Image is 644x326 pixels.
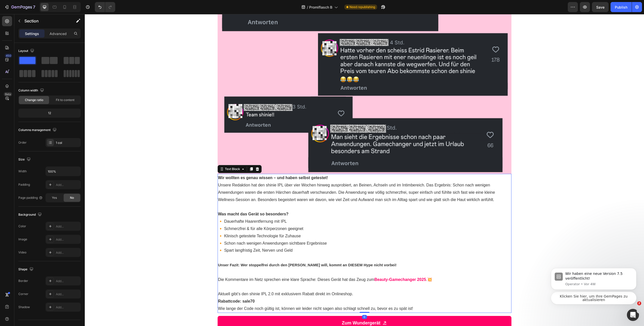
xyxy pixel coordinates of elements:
div: Publish [615,5,627,10]
div: Add... [56,279,79,283]
div: Page padding [18,195,43,200]
p: Zum Wundergerät [257,305,296,313]
div: Beta [4,92,12,96]
strong: Unser Fazit: Wer stoppelfrei durch den [PERSON_NAME] will, kommt an DIESEM Hype nicht vorbei! [133,249,312,253]
div: Order [18,140,27,145]
button: 7 [2,2,37,12]
div: Add... [56,183,79,187]
div: Add... [56,250,79,255]
span: No [70,195,74,200]
span: 2 [637,301,641,305]
span: Need republishing [349,5,375,9]
p: Die Kommentare im Netz sprechen eine klare Sprache: Dieses Gerät hat das Zeug zum .💥 [133,262,426,269]
p: 7 [33,4,35,10]
span: / [307,5,308,10]
span: Promiflasch B [309,5,332,10]
iframe: Intercom live chat [627,309,639,321]
input: Auto [46,167,80,176]
strong: Beauty-Gamechanger 2025 [290,263,341,268]
span: Fit to content [56,98,74,102]
strong: Was macht das Gerät so besonders? [133,198,204,202]
p: Settings [25,31,39,36]
div: Add... [56,305,79,310]
div: Shape [18,266,34,273]
div: 450 [5,54,12,58]
p: 🔸 Dauerhafte Haarentfernung mit IPL 🔸 Schmerzfrei & für alle Körperzonen geeignet 🔸 Klinisch gete... [133,204,426,240]
div: 0 [277,301,282,305]
span: Yes [52,195,57,200]
div: Text Block [139,153,156,157]
button: Save [592,2,609,12]
div: Image [18,237,27,242]
p: Section [24,18,66,24]
div: Padding [18,182,30,187]
div: Size [18,156,32,163]
div: Column width [18,87,45,94]
p: Wie lange der Code noch gültig ist, können wir leider nicht sagen also schlagt schnell zu, bevor ... [133,291,426,298]
strong: Wir wollten es genau wissen – und haben selbst getestet! [133,161,243,166]
div: Undo/Redo [95,2,115,12]
div: Border [18,279,28,283]
div: Add... [56,224,79,229]
div: Width [18,169,27,174]
a: Zum Wundergerät [133,302,427,316]
iframe: Intercom notifications Nachricht [543,248,644,312]
div: Add... [56,292,79,297]
span: Save [596,5,605,9]
div: 12 [19,110,80,117]
strong: Rabattcode: sale70 [133,285,170,289]
div: Video [18,250,26,255]
button: Publish [611,2,632,12]
span: Change ratio [25,98,43,102]
div: 1 col [56,141,79,145]
div: Color [18,224,26,229]
iframe: Design area [85,14,644,326]
p: Aktuell gibt’s den shinie IPL 2.0 mit exklusivem Rabatt direkt im Onlineshop. [133,276,426,284]
div: Add... [56,237,79,242]
div: Shadow [18,305,30,309]
div: Background [18,211,43,218]
p: Unsere Redaktion hat den shinie IPL über vier Wochen hinweg ausprobiert, an Beinen, Achseln und i... [133,168,426,189]
div: Corner [18,292,28,296]
div: Layout [18,48,35,54]
p: Advanced [50,31,67,36]
div: Columns management [18,127,58,134]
